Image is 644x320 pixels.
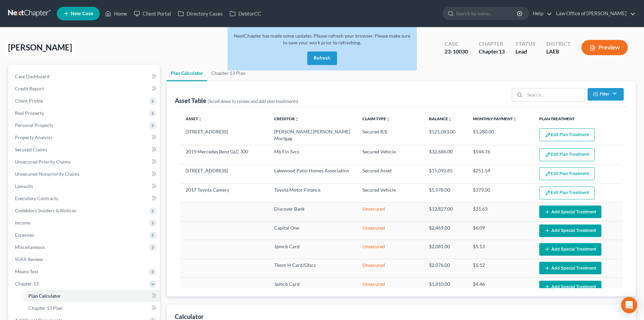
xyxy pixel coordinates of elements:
button: Preview [581,40,628,55]
span: Property Analysis [15,134,52,140]
button: Add Special Treatment [539,243,601,256]
a: Plan Calculator [167,65,207,81]
button: Filter [588,88,624,101]
a: Law Office of [PERSON_NAME] [553,7,636,20]
td: $6.09 [468,221,534,240]
td: $2,081.00 [424,240,468,259]
a: Chapter 13 Plan [207,65,249,81]
td: Jpmcb Card [269,240,357,259]
span: Real Property [15,110,44,116]
button: Edit Plan Treatment [539,187,595,199]
a: Unsecured Priority Claims [9,156,160,168]
a: Monthly Paymentunfold_more [473,116,517,121]
td: Lakewood Patio Homes Association [269,164,357,183]
td: Secured Vehicle [357,184,423,202]
img: edit-pencil-c1479a1de80d8dea1e2430c2f745a3c6a07e9d7aa2eeffe225670001d78357a8.svg [545,171,551,177]
i: unfold_more [513,117,517,121]
a: Help [529,7,552,20]
td: Jpmcb Card [269,278,357,296]
span: Client Profile [15,98,43,104]
span: Personal Property [15,122,53,128]
span: 13 [499,48,505,55]
span: Chapter 13 Plan [28,305,63,311]
td: Capital One [269,221,357,240]
button: Edit Plan Treatment [539,167,595,180]
span: Case Dashboard [15,73,49,79]
td: $32,686.00 [424,145,468,164]
td: $2,469.00 [424,221,468,240]
div: 23-10030 [445,48,468,56]
img: edit-pencil-c1479a1de80d8dea1e2430c2f745a3c6a07e9d7aa2eeffe225670001d78357a8.svg [545,190,551,196]
td: Secured Vehicle [357,145,423,164]
span: Means Test [15,269,38,274]
span: Expenses [15,232,34,238]
td: 2017 Toyota Camery [180,184,269,202]
td: $4.46 [468,278,534,296]
th: Plan Treatment [534,112,622,126]
td: Unsecured [357,221,423,240]
span: Executory Contracts [15,195,58,201]
td: [STREET_ADDRESS] [180,164,269,183]
a: Client Portal [130,7,174,20]
span: Credit Report [15,86,44,91]
a: Home [102,7,130,20]
td: $379.00 [468,184,534,202]
i: unfold_more [198,117,202,121]
button: Edit Plan Treatment [539,128,595,141]
span: Income [15,220,30,226]
td: Unsecured [357,240,423,259]
a: Balanceunfold_more [429,116,452,121]
div: Open Intercom Messenger [621,297,637,313]
a: Unsecured Nonpriority Claims [9,168,160,180]
a: SOFA Review [9,253,160,265]
a: Creditorunfold_more [274,116,299,121]
span: Chapter 13 [15,281,39,286]
div: Case [445,40,468,48]
button: Add Special Treatment [539,262,601,274]
i: unfold_more [386,117,390,121]
span: Miscellaneous [15,244,45,250]
div: Lead [516,48,535,56]
td: Secured R/E [357,126,423,145]
td: $121,083.00 [424,126,468,145]
span: Unsecured Nonpriority Claims [15,171,79,177]
td: Unsecured [357,278,423,296]
a: Directory Cases [174,7,226,20]
button: Add Special Treatment [539,281,601,293]
span: [PERSON_NAME] [8,42,72,52]
input: Search by name... [456,7,518,20]
td: $1,810.00 [424,278,468,296]
span: (Scroll down to review and add plan treatments) [208,98,298,104]
td: $1,280.00 [468,126,534,145]
div: Status [516,40,535,48]
div: Chapter [479,48,505,56]
span: NextChapter has made some updates. Please refresh your browser. Please make sure to save your wor... [234,33,410,45]
td: $5,978.00 [424,184,468,202]
td: Discover Bank [269,202,357,221]
a: Credit Report [9,83,160,95]
td: $544.76 [468,145,534,164]
a: Lawsuits [9,180,160,192]
img: edit-pencil-c1479a1de80d8dea1e2430c2f745a3c6a07e9d7aa2eeffe225670001d78357a8.svg [545,132,551,138]
td: $2,076.00 [424,259,468,277]
td: $31.63 [468,202,534,221]
td: Tbom H Card/Gfscs [269,259,357,277]
td: Unsecured [357,259,423,277]
div: District [546,40,571,48]
a: Claim Typeunfold_more [362,116,390,121]
td: Mb Fin Svcs [269,145,357,164]
input: Search... [525,88,585,101]
a: Secured Claims [9,144,160,156]
td: $12,827.00 [424,202,468,221]
span: SOFA Review [15,256,43,262]
a: Chapter 13 Plan [23,302,160,314]
a: Assetunfold_more [186,116,202,121]
i: unfold_more [448,117,452,121]
td: [PERSON_NAME] [PERSON_NAME] Mortgag [269,126,357,145]
td: Secured Asset [357,164,423,183]
td: $15,092.85 [424,164,468,183]
td: $5.13 [468,240,534,259]
button: Add Special Treatment [539,206,601,218]
a: Case Dashboard [9,70,160,83]
i: unfold_more [295,117,299,121]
